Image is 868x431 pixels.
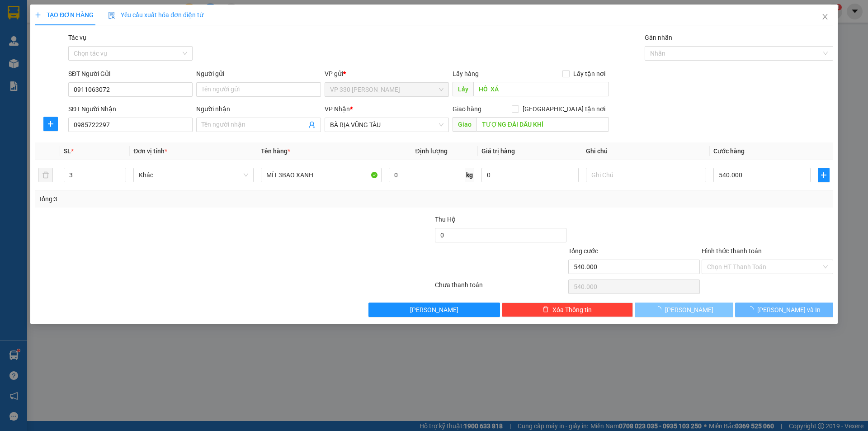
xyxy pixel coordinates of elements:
[368,303,500,317] button: [PERSON_NAME]
[44,120,57,128] span: plus
[702,247,762,255] label: Hình thức thanh toán
[568,247,598,255] span: Tổng cước
[64,147,71,155] span: SL
[757,305,821,315] span: [PERSON_NAME] và In
[325,105,350,113] span: VP Nhận
[812,5,838,30] button: Close
[435,216,456,223] span: Thu Hộ
[655,306,665,313] span: loading
[665,305,713,315] span: [PERSON_NAME]
[502,303,633,317] button: deleteXóa Thông tin
[453,105,481,113] span: Giao hàng
[818,171,829,179] span: plus
[330,83,443,96] span: VP 330 Lê Duẫn
[552,305,592,315] span: Xóa Thông tin
[481,168,579,182] input: 0
[261,147,290,155] span: Tên hàng
[453,82,473,96] span: Lấy
[35,11,94,19] span: TẠO ĐƠN HÀNG
[68,104,193,114] div: SĐT Người Nhận
[68,69,193,79] div: SĐT Người Gửi
[330,118,443,132] span: BÀ RỊA VŨNG TÀU
[308,121,316,128] span: user-add
[473,82,609,96] input: Dọc đường
[434,280,567,296] div: Chưa thanh toán
[108,11,203,19] span: Yêu cầu xuất hóa đơn điện tử
[481,147,515,155] span: Giá trị hàng
[747,306,757,313] span: loading
[818,168,830,182] button: plus
[465,168,474,182] span: kg
[261,168,381,182] input: VD: Bàn, Ghế
[415,147,448,155] span: Định lượng
[735,303,833,317] button: [PERSON_NAME] và In
[821,13,829,20] span: close
[38,168,53,182] button: delete
[325,69,449,79] div: VP gửi
[133,147,167,155] span: Đơn vị tính
[586,168,706,182] input: Ghi Chú
[453,70,479,77] span: Lấy hàng
[635,303,733,317] button: [PERSON_NAME]
[68,34,86,41] label: Tác vụ
[570,69,609,79] span: Lấy tận nơi
[38,194,335,204] div: Tổng: 3
[43,117,58,131] button: plus
[476,117,609,132] input: Dọc đường
[582,142,710,160] th: Ghi chú
[196,104,321,114] div: Người nhận
[713,147,745,155] span: Cước hàng
[196,69,321,79] div: Người gửi
[410,305,458,315] span: [PERSON_NAME]
[453,117,476,132] span: Giao
[645,34,672,41] label: Gán nhãn
[108,12,115,19] img: icon
[139,168,248,182] span: Khác
[519,104,609,114] span: [GEOGRAPHIC_DATA] tận nơi
[542,306,549,313] span: delete
[35,12,41,18] span: plus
